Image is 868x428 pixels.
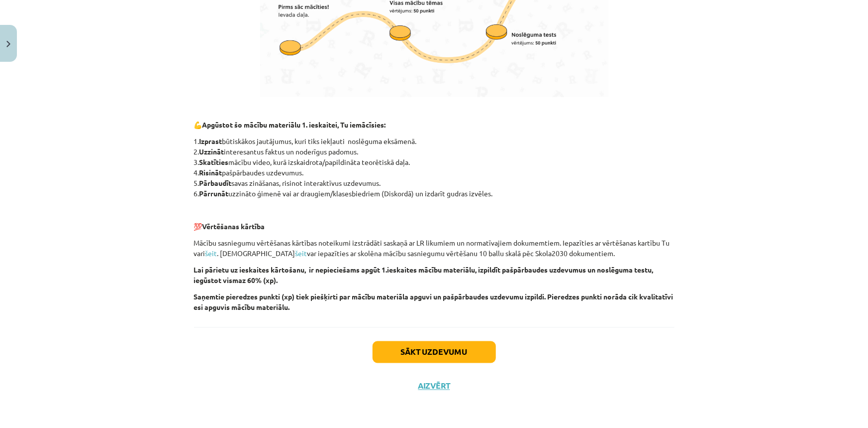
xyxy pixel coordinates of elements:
[199,168,222,177] strong: Risināt
[194,265,654,285] strong: Lai pārietu uz ieskaites kārtošanu, ir nepieciešams apgūt 1.ieskaites mācību materiālu, izpildīt ...
[415,381,453,391] button: Aizvērt
[199,157,229,166] strong: Skatīties
[295,249,307,258] a: šeit
[199,137,222,145] strong: Izprast
[202,222,265,231] strong: Vērtēšanas kārtība
[194,221,675,232] p: 💯
[194,120,675,130] p: 💪
[373,341,496,363] button: Sākt uzdevumu
[202,120,386,129] strong: Apgūstot šo mācību materiālu 1. ieskaitei, Tu iemācīsies:
[199,178,232,187] strong: Pārbaudīt
[199,189,229,198] strong: Pārrunāt
[194,292,674,311] strong: Saņemtie pieredzes punkti (xp) tiek piešķirti par mācību materiāla apguvi un pašpārbaudes uzdevum...
[205,249,217,258] a: šeit
[194,136,675,199] p: 1. būtiskākos jautājumus, kuri tiks iekļauti noslēguma eksāmenā. 2. interesantus faktus un noderī...
[6,41,10,47] img: icon-close-lesson-0947bae3869378f0d4975bcd49f059093ad1ed9edebbc8119c70593378902aed.svg
[194,238,675,259] p: Mācību sasniegumu vērtēšanas kārtības noteikumi izstrādāti saskaņā ar LR likumiem un normatīvajie...
[199,147,224,156] strong: Uzzināt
